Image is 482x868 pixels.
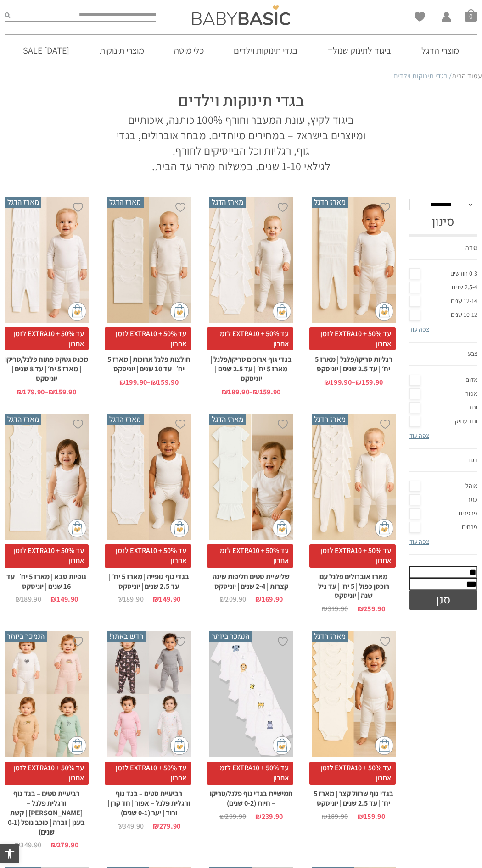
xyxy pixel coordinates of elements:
span: עד 50% + EXTRA10 לזמן אחרון [2,762,89,785]
bdi: 159.90 [49,387,76,397]
a: מארז הדגל מארז אוברולים פלנל עם רוכסן כפול | 5 יח׳ | עד גיל שנה | יוניסקס עד 50% + EXTRA10 לזמן א... [312,414,396,613]
span: ₪ [322,812,327,821]
span: ₪ [355,377,361,387]
a: פרחים [409,520,478,534]
span: עד 50% + EXTRA10 לזמן אחרון [105,762,191,785]
span: עד 50% + EXTRA10 לזמן אחרון [105,544,191,568]
span: ₪ [255,594,261,604]
span: ₪ [151,377,157,387]
bdi: 169.90 [255,594,283,604]
span: מארז הדגל [107,414,144,425]
span: – [209,384,293,396]
bdi: 149.90 [153,594,180,604]
span: מארז הדגל [312,631,348,642]
h2: בגדי גוף ארוכים טריקו/פלנל | מארז 5 יח׳ | עד 2.5 שנים | יוניסקס [209,350,293,383]
a: מארז הדגל בגדי גוף שרוול קצר | מארז 5 יח׳ | עד 2.5 שנים | יוניסקס עד 50% + EXTRA10 לזמן אחרוןבגדי... [312,631,396,820]
span: עד 50% + EXTRA10 לזמן אחרון [309,327,396,351]
a: מוצרי תינוקות [86,35,158,66]
span: עד 50% + EXTRA10 לזמן אחרון [207,544,293,568]
span: ₪ [117,594,123,604]
span: ₪ [358,812,364,821]
h1: בגדי תינוקות וילדים [110,90,372,112]
span: Wishlist [415,12,425,25]
a: מארז הדגל מכנס גטקס פתוח פלנל/טריקו | מארז 5 יח׳ | עד 8 שנים | יוניסקס עד 50% + EXTRA10 לזמן אחרו... [5,197,89,395]
span: ₪ [219,812,225,821]
span: הנמכר ביותר [5,631,47,642]
span: ₪ [253,387,259,397]
img: cat-mini-atc.png [375,302,393,321]
a: מארז הדגל בגדי גוף ארוכים טריקו/פלנל | מארז 5 יח׳ | עד 2.5 שנים | יוניסקס עד 50% + EXTRA10 לזמן א... [209,197,293,395]
span: ₪ [358,604,364,614]
span: סל קניות [465,9,477,22]
img: cat-mini-atc.png [170,736,189,755]
a: Wishlist [415,12,425,22]
a: ביגוד לתינוק שנולד [314,35,405,66]
span: ₪ [15,840,20,850]
bdi: 299.90 [219,812,246,821]
a: מארז הדגל בגדי גוף גופייה | מארז 5 יח׳ | עד 2.5 שנים | יוניסקס עד 50% + EXTRA10 לזמן אחרוןבגדי גו... [107,414,191,603]
a: אדום [409,373,478,387]
a: צפה עוד [409,431,429,440]
a: [DATE] SALE [9,35,83,66]
h2: גופיות סבא | מארז 5 יח׳ | עד 16 שנים | יוניסקס [5,568,89,592]
img: cat-mini-atc.png [375,736,393,755]
bdi: 349.90 [117,821,144,831]
a: עמוד הבית [452,71,482,81]
a: אפור [409,387,478,401]
bdi: 259.90 [358,604,385,614]
a: ורוד [409,401,478,415]
span: מארז הדגל [5,197,41,208]
span: עד 50% + EXTRA10 לזמן אחרון [207,327,293,351]
span: מארז הדגל [107,197,144,208]
h2: רביעיית סטים – בגד גוף ורגלית פלנל – אפור | חד קרן | ורוד | יער (0-1 שנים) [107,785,191,818]
span: ₪ [119,377,125,387]
img: cat-mini-atc.png [273,519,291,537]
h3: סינון [409,215,478,229]
h2: שלישיית סטים חליפות שינה קצרות | 2-4 שנים | יוניסקס [209,568,293,592]
a: מארז הדגל גופיות סבא | מארז 5 יח׳ | עד 16 שנים | יוניסקס עד 50% + EXTRA10 לזמן אחרוןגופיות סבא | ... [5,414,89,603]
bdi: 239.90 [255,812,283,821]
a: הנמכר ביותר חמישיית בגדי גוף פלנל/טריקו - חיות (0-2 שנים) עד 50% + EXTRA10 לזמן אחרוןחמישיית בגדי... [209,631,293,820]
h2: בגדי גוף גופייה | מארז 5 יח׳ | עד 2.5 שנים | יוניסקס [107,568,191,592]
span: עד 50% + EXTRA10 לזמן אחרון [207,762,293,785]
span: ₪ [51,840,57,850]
a: 0-3 חודשים [409,267,478,281]
span: מארז הדגל [312,197,348,208]
bdi: 159.90 [355,377,383,387]
select: הזמנה בחנות [409,199,478,210]
span: הנמכר ביותר [209,631,252,642]
bdi: 189.90 [322,812,348,821]
img: cat-mini-atc.png [375,519,393,537]
span: ₪ [117,821,123,831]
span: ₪ [222,387,228,397]
a: בגדי תינוקות וילדים [220,35,312,66]
bdi: 189.90 [117,594,143,604]
span: ₪ [17,387,23,397]
h2: חמישיית בגדי גוף פלנל/טריקו – חיות (0-2 שנים) [209,785,293,808]
span: חדש באתר! [107,631,146,642]
img: cat-mini-atc.png [68,519,86,537]
span: ₪ [322,604,327,614]
a: 12-14 שנים [409,294,478,308]
bdi: 349.90 [15,840,41,850]
span: עד 50% + EXTRA10 לזמן אחרון [105,327,191,351]
img: cat-mini-atc.png [273,736,291,755]
bdi: 179.90 [17,387,45,397]
span: – [107,374,191,386]
img: cat-mini-atc.png [170,519,189,537]
span: ₪ [324,377,330,387]
a: סל קניות0 [465,9,477,22]
span: – [5,384,89,396]
span: ₪ [219,594,225,604]
a: ורוד עתיק [409,415,478,428]
span: מארז הדגל [312,414,348,425]
span: – [312,374,396,386]
h2: חולצות פלנל ארוכות | מארז 5 יח׳ | עד 10 שנים | יוניסקס [107,350,191,374]
span: מארז הדגל [209,197,246,208]
img: cat-mini-atc.png [170,302,189,321]
bdi: 209.90 [219,594,246,604]
bdi: 149.90 [50,594,78,604]
a: 2.5-4 שנים [409,281,478,294]
span: עד 50% + EXTRA10 לזמן אחרון [2,327,89,351]
bdi: 189.90 [15,594,41,604]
